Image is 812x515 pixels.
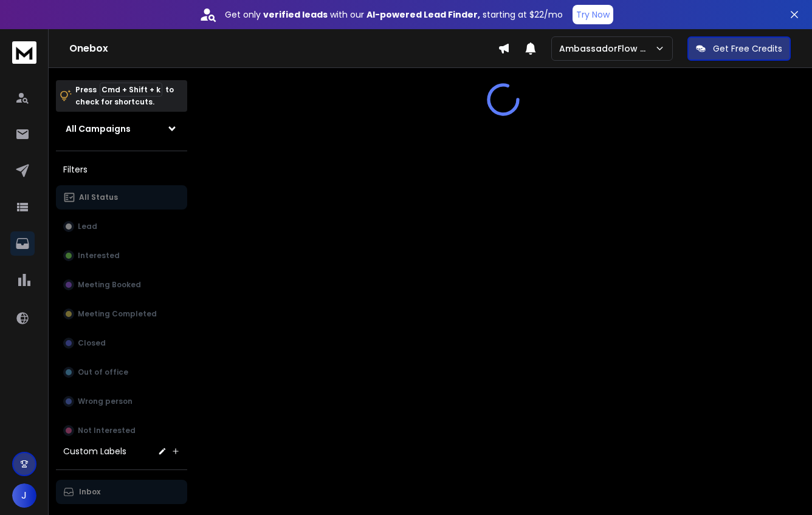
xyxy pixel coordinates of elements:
[66,123,131,135] h1: All Campaigns
[576,9,610,21] p: Try Now
[56,117,187,141] button: All Campaigns
[559,43,655,55] p: AmbassadorFlow Sales
[263,9,328,21] strong: verified leads
[63,445,126,457] h3: Custom Labels
[12,483,36,508] button: J
[69,41,498,56] h1: Onebox
[56,161,187,178] h3: Filters
[100,83,162,97] span: Cmd + Shift + k
[12,41,36,64] img: logo
[687,36,791,61] button: Get Free Credits
[75,84,174,108] p: Press to check for shortcuts.
[366,9,480,21] strong: AI-powered Lead Finder,
[225,9,563,21] p: Get only with our starting at $22/mo
[573,5,613,24] button: Try Now
[713,43,782,55] p: Get Free Credits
